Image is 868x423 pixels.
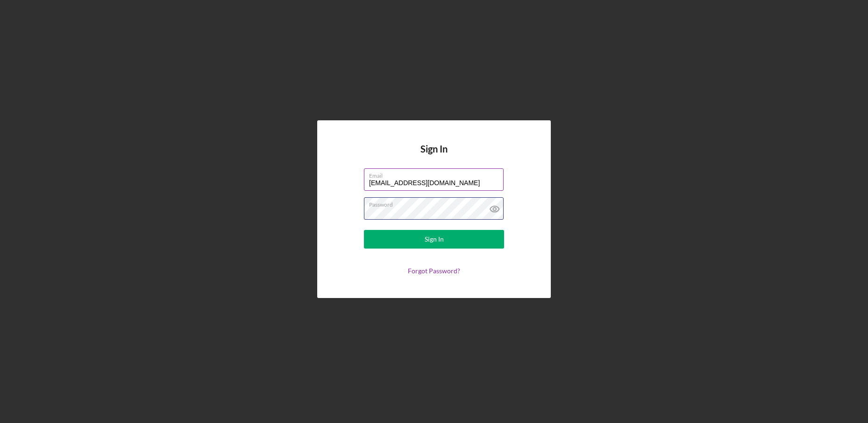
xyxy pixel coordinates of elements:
[369,169,504,179] label: Email
[408,267,460,275] a: Forgot Password?
[364,230,504,249] button: Sign In
[425,230,444,249] div: Sign In
[420,144,448,168] h4: Sign In
[369,198,504,208] label: Password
